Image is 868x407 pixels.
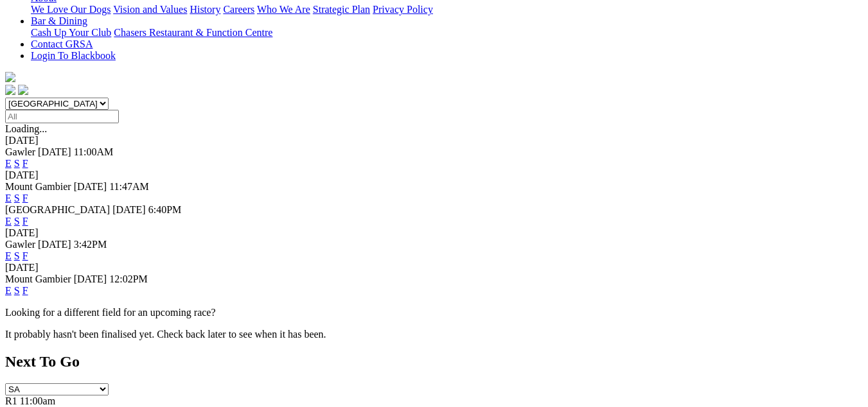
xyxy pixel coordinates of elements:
[74,273,107,284] span: [DATE]
[14,285,20,296] a: S
[112,204,146,215] span: [DATE]
[5,239,35,250] span: Gawler
[5,135,863,146] div: [DATE]
[5,216,12,227] a: E
[148,204,182,215] span: 6:40PM
[31,4,863,15] div: About
[109,181,149,192] span: 11:47AM
[114,27,272,38] a: Chasers Restaurant & Function Centre
[5,353,863,370] h2: Next To Go
[109,273,148,284] span: 12:02PM
[113,4,187,15] a: Vision and Values
[5,204,110,215] span: [GEOGRAPHIC_DATA]
[5,329,326,340] partial: It probably hasn't been finalised yet. Check back later to see when it has been.
[5,250,12,261] a: E
[5,158,12,169] a: E
[5,395,17,406] span: R1
[5,181,71,192] span: Mount Gambier
[22,193,28,203] a: F
[38,146,71,157] span: [DATE]
[5,285,12,296] a: E
[5,273,71,284] span: Mount Gambier
[31,27,863,39] div: Bar & Dining
[22,250,28,261] a: F
[31,4,111,15] a: We Love Our Dogs
[31,39,93,49] a: Contact GRSA
[22,158,28,169] a: F
[14,216,20,227] a: S
[5,262,863,273] div: [DATE]
[313,4,370,15] a: Strategic Plan
[22,216,28,227] a: F
[18,85,28,95] img: twitter.svg
[373,4,433,15] a: Privacy Policy
[14,193,20,203] a: S
[14,158,20,169] a: S
[38,239,71,250] span: [DATE]
[74,181,107,192] span: [DATE]
[5,72,15,82] img: logo-grsa-white.png
[31,15,87,26] a: Bar & Dining
[22,285,28,296] a: F
[5,307,863,318] p: Looking for a different field for an upcoming race?
[74,146,114,157] span: 11:00AM
[20,395,55,406] span: 11:00am
[14,250,20,261] a: S
[190,4,220,15] a: History
[5,110,119,123] input: Select date
[5,146,35,157] span: Gawler
[31,27,111,38] a: Cash Up Your Club
[5,169,863,181] div: [DATE]
[5,85,15,95] img: facebook.svg
[31,50,116,61] a: Login To Blackbook
[74,239,107,250] span: 3:42PM
[5,227,863,239] div: [DATE]
[5,123,47,134] span: Loading...
[5,193,12,203] a: E
[223,4,254,15] a: Careers
[257,4,310,15] a: Who We Are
